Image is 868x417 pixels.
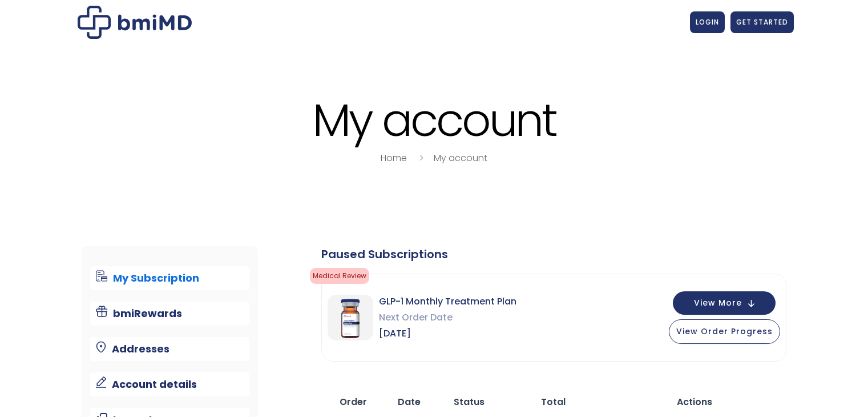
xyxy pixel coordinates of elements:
span: LOGIN [696,17,719,27]
i: breadcrumbs separator [415,151,427,165]
span: Date [398,395,421,408]
span: Actions [677,395,712,408]
span: Order [340,395,367,408]
span: Status [454,395,485,408]
span: View Order Progress [676,326,773,337]
h1: My account [75,96,794,145]
span: GET STARTED [736,17,788,27]
a: bmiRewards [90,302,249,326]
span: View More [694,299,742,307]
a: My Subscription [90,266,249,290]
a: Account details [90,372,249,396]
div: Paused Subscriptions [321,246,786,262]
span: Next Order Date [379,310,516,326]
a: Home [381,151,407,165]
button: View Order Progress [669,319,780,344]
span: [DATE] [379,326,516,342]
button: View More [673,291,776,315]
span: Medical Review [310,268,369,284]
img: GLP-1 Monthly Treatment Plan [328,295,373,340]
span: Total [541,395,566,408]
img: My account [78,6,192,39]
a: GET STARTED [730,11,794,33]
a: My account [434,151,487,165]
a: Addresses [90,337,249,361]
a: LOGIN [690,11,725,33]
